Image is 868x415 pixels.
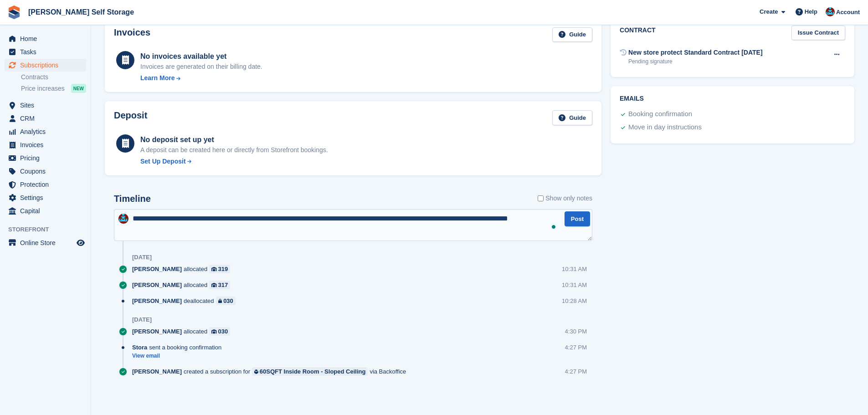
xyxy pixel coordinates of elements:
[20,46,75,58] span: Tasks
[562,297,587,305] div: 10:28 AM
[20,165,75,178] span: Coupons
[565,367,587,376] div: 4:27 PM
[140,73,175,83] div: Learn More
[552,27,592,42] a: Guide
[5,138,86,151] a: menu
[20,32,75,45] span: Home
[132,343,226,352] div: sent a booking confirmation
[805,7,817,16] span: Help
[132,281,235,289] div: allocated
[20,125,75,138] span: Analytics
[223,297,233,305] div: 030
[114,194,151,204] h2: Timeline
[132,352,226,360] a: View email
[218,327,228,336] div: 030
[5,46,86,58] a: menu
[565,211,590,226] button: Post
[760,7,778,16] span: Create
[562,281,587,289] div: 10:31 AM
[20,112,75,125] span: CRM
[21,73,86,82] a: Contracts
[552,110,592,125] a: Guide
[132,297,240,305] div: deallocated
[114,27,150,42] h2: Invoices
[25,5,138,20] a: [PERSON_NAME] Self Storage
[132,367,182,376] span: [PERSON_NAME]
[132,367,411,376] div: created a subscription for via Backoffice
[628,48,763,57] div: New store protect Standard Contract [DATE]
[132,297,182,305] span: [PERSON_NAME]
[20,178,75,191] span: Protection
[114,209,592,241] textarea: To enrich screen reader interactions, please activate Accessibility in Grammarly extension settings
[5,191,86,204] a: menu
[140,157,328,166] a: Set Up Deposit
[140,51,262,62] div: No invoices available yet
[620,26,656,41] h2: Contract
[218,265,228,273] div: 319
[628,122,702,133] div: Move in day instructions
[5,112,86,125] a: menu
[20,205,75,217] span: Capital
[565,343,587,352] div: 4:27 PM
[71,84,86,93] div: NEW
[538,194,544,203] input: Show only notes
[75,237,86,248] a: Preview store
[562,265,587,273] div: 10:31 AM
[628,57,763,66] div: Pending signature
[132,327,182,336] span: [PERSON_NAME]
[538,194,592,203] label: Show only notes
[5,152,86,164] a: menu
[565,327,587,336] div: 4:30 PM
[216,297,236,305] a: 030
[209,327,230,336] a: 030
[20,138,75,151] span: Invoices
[826,7,835,16] img: Dev Yildirim
[20,236,75,249] span: Online Store
[21,84,65,93] span: Price increases
[620,95,845,102] h2: Emails
[5,178,86,191] a: menu
[140,73,262,83] a: Learn More
[140,145,328,155] p: A deposit can be created here or directly from Storefront bookings.
[132,316,152,323] div: [DATE]
[5,125,86,138] a: menu
[836,8,860,17] span: Account
[791,26,845,41] a: Issue Contract
[140,62,262,72] div: Invoices are generated on their billing date.
[628,109,692,120] div: Booking confirmation
[140,134,328,145] div: No deposit set up yet
[209,265,230,273] a: 319
[5,165,86,178] a: menu
[20,191,75,204] span: Settings
[118,214,128,224] img: Dev Yildirim
[20,99,75,112] span: Sites
[7,5,21,19] img: stora-icon-8386f47178a22dfd0bd8f6a31ec36ba5ce8667c1dd55bd0f319d3a0aa187defe.svg
[5,59,86,72] a: menu
[132,343,147,352] span: Stora
[20,152,75,164] span: Pricing
[21,83,86,93] a: Price increases NEW
[5,205,86,217] a: menu
[132,281,182,289] span: [PERSON_NAME]
[5,99,86,112] a: menu
[218,281,228,289] div: 317
[140,157,186,166] div: Set Up Deposit
[132,265,182,273] span: [PERSON_NAME]
[132,254,152,261] div: [DATE]
[252,367,368,376] a: 60SQFT Inside Room - Sloped Ceiling
[209,281,230,289] a: 317
[5,32,86,45] a: menu
[20,59,75,72] span: Subscriptions
[132,265,235,273] div: allocated
[5,236,86,249] a: menu
[132,327,235,336] div: allocated
[114,110,147,125] h2: Deposit
[8,225,91,234] span: Storefront
[260,367,366,376] div: 60SQFT Inside Room - Sloped Ceiling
